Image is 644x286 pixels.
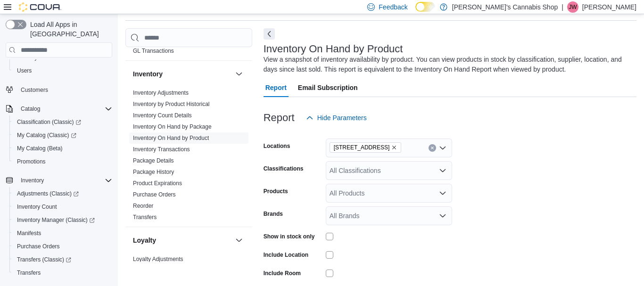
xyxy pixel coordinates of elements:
button: Clear input [429,144,436,152]
span: Transfers (Classic) [13,254,112,265]
span: Transfers (Classic) [17,256,71,263]
a: Package History [133,169,174,175]
span: Classification (Classic) [13,116,112,128]
span: Users [17,67,32,74]
button: Open list of options [439,212,446,220]
a: Inventory by Product Historical [133,101,210,107]
div: Loyalty [125,253,252,280]
button: Inventory Count [9,200,116,213]
span: Inventory Manager (Classic) [17,216,95,224]
span: Report [265,78,287,97]
span: Purchase Orders [133,191,176,198]
a: Inventory On Hand by Package [133,123,212,130]
a: Inventory Count Details [133,112,192,119]
span: Package Details [133,157,174,164]
a: Classification (Classic) [13,116,85,128]
button: Hide Parameters [302,108,371,127]
a: Transfers [13,267,44,278]
button: Open list of options [439,144,446,152]
a: Inventory On Hand by Product [133,135,209,141]
span: My Catalog (Classic) [13,130,112,141]
button: Inventory [17,175,48,186]
span: Transfers [17,269,41,277]
span: Inventory Count [17,203,57,211]
span: Promotions [17,158,46,165]
span: Feedback [379,2,407,12]
label: Show in stock only [264,233,315,240]
button: Next [264,28,275,40]
a: Inventory Manager (Classic) [9,213,116,227]
button: Inventory [133,69,231,79]
span: Package History [133,168,174,176]
span: My Catalog (Beta) [17,145,63,152]
p: [PERSON_NAME]'s Cannabis Shop [452,1,558,13]
span: Purchase Orders [17,243,60,250]
span: Customers [17,84,112,96]
span: Reorder [133,202,153,210]
input: Dark Mode [415,2,435,12]
a: Transfers [133,214,157,221]
a: GL Transactions [133,48,174,54]
a: My Catalog (Classic) [13,130,80,141]
span: Transfers [133,213,157,221]
span: Inventory Count [13,201,112,212]
button: Loyalty [233,235,245,246]
span: Email Subscription [298,78,358,97]
button: Users [9,64,116,77]
a: Product Expirations [133,180,182,187]
a: Purchase Orders [13,241,64,252]
span: Product Expirations [133,180,182,187]
label: Classifications [264,165,304,172]
span: Manifests [17,229,41,237]
a: My Catalog (Classic) [9,129,116,142]
span: Loyalty Adjustments [133,255,183,263]
button: Manifests [9,227,116,240]
span: Users [13,65,112,76]
label: Locations [264,142,290,150]
button: Inventory [2,174,116,187]
span: GL Transactions [133,47,174,55]
img: Cova [19,2,61,12]
h3: Inventory [133,69,163,79]
button: Inventory [233,68,245,80]
button: Open list of options [439,167,446,174]
button: Customers [2,83,116,97]
span: Inventory Count Details [133,112,192,119]
span: Classification (Classic) [17,118,81,126]
p: [PERSON_NAME] [582,1,636,13]
a: Package Details [133,157,174,164]
span: Inventory Transactions [133,146,190,153]
span: [STREET_ADDRESS] [334,143,390,152]
a: Reorder [133,203,153,209]
h3: Loyalty [133,236,156,245]
div: Jeff Weaver [567,1,578,13]
a: Loyalty Adjustments [133,256,183,262]
span: Manifests [13,228,112,239]
button: Promotions [9,155,116,168]
a: Purchase Orders [133,191,176,198]
span: Inventory by Product Historical [133,100,210,108]
label: Products [264,188,288,195]
span: My Catalog (Beta) [13,143,112,154]
span: Hide Parameters [317,113,367,123]
div: Inventory [125,87,252,227]
a: Promotions [13,156,50,167]
button: Transfers [9,266,116,279]
a: Transfers (Classic) [13,254,75,265]
a: Adjustments (Classic) [13,188,83,199]
label: Include Room [264,270,301,277]
a: Manifests [13,228,45,239]
span: Inventory [21,177,44,184]
a: Inventory Transactions [133,146,190,153]
span: Promotions [13,156,112,167]
span: Inventory Adjustments [133,89,189,97]
a: Customers [17,84,52,96]
span: JW [569,1,577,13]
button: Loyalty [133,236,231,245]
span: Inventory Manager (Classic) [13,214,112,226]
button: Purchase Orders [9,240,116,253]
a: Users [13,65,35,76]
span: Purchase Orders [13,241,112,252]
a: Adjustments (Classic) [9,187,116,200]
